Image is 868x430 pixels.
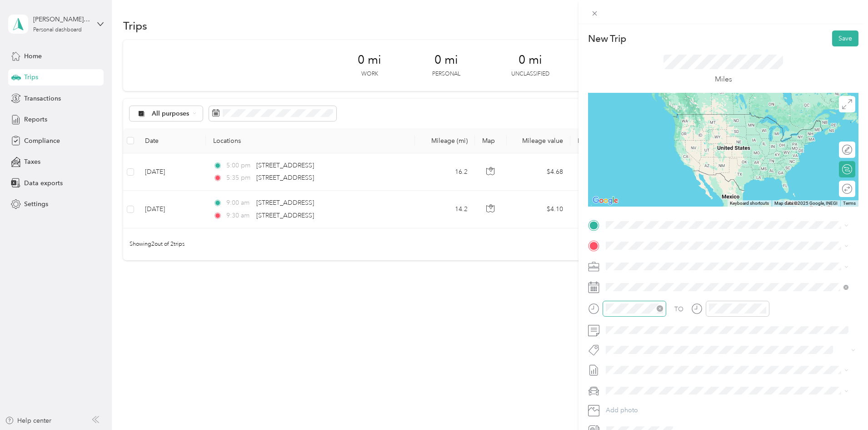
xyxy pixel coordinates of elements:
span: close-circle [657,305,663,312]
button: Keyboard shortcuts [730,200,769,207]
iframe: Everlance-gr Chat Button Frame [817,379,868,430]
button: Add photo [603,404,858,417]
button: Save [832,30,858,46]
img: Google [590,195,620,207]
span: Map data ©2025 Google, INEGI [774,201,838,206]
p: Miles [715,74,732,85]
a: Open this area in Google Maps (opens a new window) [590,195,620,207]
p: New Trip [588,32,626,45]
div: TO [674,304,683,314]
